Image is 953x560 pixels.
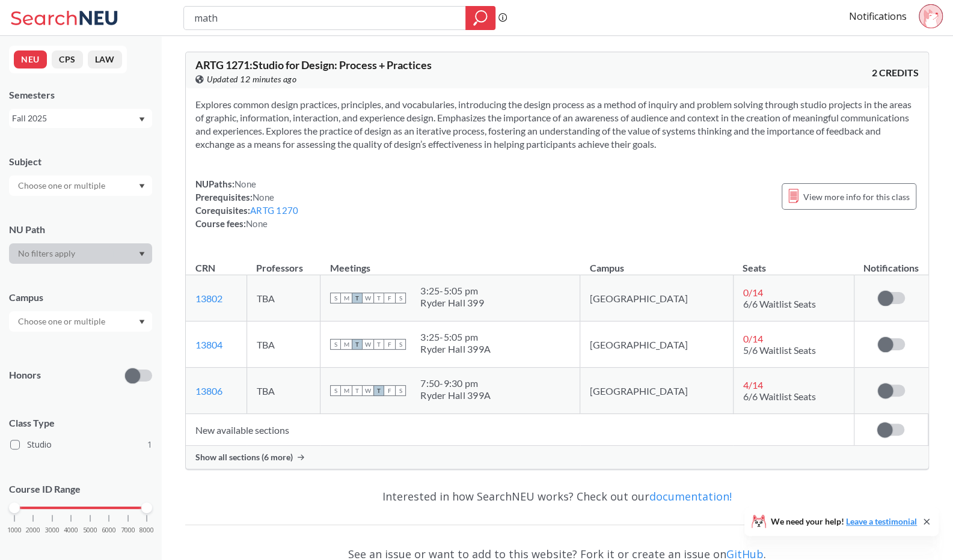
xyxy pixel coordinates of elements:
span: T [373,293,384,303]
svg: Dropdown arrow [139,184,145,189]
span: 2000 [26,527,40,534]
span: 6/6 Waitlist Seats [743,391,816,402]
span: W [363,385,373,396]
a: 13806 [195,385,222,397]
span: View more info for this class [803,189,910,204]
span: M [341,339,352,350]
div: magnifying glass [465,6,495,30]
div: Interested in how SearchNEU works? Check out our [185,479,929,514]
td: TBA [247,275,320,321]
button: CPS [52,50,83,68]
span: We need your help! [771,517,917,526]
span: F [384,385,395,396]
span: S [330,339,341,350]
span: ARTG 1271 : Studio for Design: Process + Practices [195,58,432,72]
span: 8000 [139,527,154,534]
div: Ryder Hall 399A [420,389,491,401]
span: 6/6 Waitlist Seats [743,298,816,309]
a: Notifications [849,10,907,23]
div: Dropdown arrow [9,175,152,196]
td: TBA [247,368,320,414]
div: Semesters [9,88,152,102]
th: Notifications [854,249,928,275]
div: Fall 2025Dropdown arrow [9,109,152,128]
span: 2 CREDITS [872,66,919,79]
p: Honors [9,368,41,382]
td: [GEOGRAPHIC_DATA] [580,321,733,368]
input: Choose one or multiple [12,314,113,329]
span: M [341,385,352,396]
span: F [384,339,395,350]
span: T [352,339,363,350]
span: 4000 [64,527,78,534]
svg: Dropdown arrow [139,252,145,257]
div: Campus [9,291,152,304]
label: Studio [10,437,152,452]
span: 5/6 Waitlist Seats [743,344,816,356]
div: Subject [9,155,152,168]
span: 3000 [45,527,60,534]
span: S [395,385,406,396]
td: [GEOGRAPHIC_DATA] [580,275,733,321]
div: Ryder Hall 399 [420,297,484,309]
div: Ryder Hall 399A [420,343,491,355]
div: 7:50 - 9:30 pm [420,377,491,389]
span: Class Type [9,416,152,430]
a: documentation! [649,489,732,504]
span: S [395,293,406,303]
span: F [384,293,395,303]
a: 13802 [195,293,222,304]
div: NU Path [9,223,152,236]
span: Updated 12 minutes ago [207,73,296,86]
span: 0 / 14 [743,287,763,298]
span: 7000 [121,527,135,534]
span: T [373,385,384,396]
span: 0 / 14 [743,333,763,344]
span: 4 / 14 [743,379,763,391]
button: NEU [14,50,47,68]
section: Explores common design practices, principles, and vocabularies, introducing the design process as... [195,98,919,151]
span: 6000 [102,527,116,534]
span: Show all sections (6 more) [195,452,293,463]
div: 3:25 - 5:05 pm [420,285,484,297]
div: Dropdown arrow [9,311,152,332]
span: 1 [147,438,152,451]
td: TBA [247,321,320,368]
th: Meetings [320,249,580,275]
th: Seats [733,249,854,275]
span: None [246,218,268,229]
span: 1000 [7,527,22,534]
span: W [363,339,373,350]
p: Course ID Range [9,482,152,496]
svg: magnifying glass [473,10,488,26]
span: T [373,339,384,350]
span: M [341,293,352,303]
td: [GEOGRAPHIC_DATA] [580,368,733,414]
div: NUPaths: Prerequisites: Corequisites: Course fees: [195,177,298,230]
a: Leave a testimonial [846,516,917,526]
span: T [352,293,363,303]
span: S [395,339,406,350]
div: CRN [195,261,215,275]
a: 13804 [195,339,222,350]
span: T [352,385,363,396]
span: S [330,385,341,396]
a: ARTG 1270 [250,205,298,216]
span: None [234,178,256,189]
td: New available sections [186,414,854,446]
th: Professors [247,249,320,275]
svg: Dropdown arrow [139,117,145,122]
div: Show all sections (6 more) [186,446,928,469]
div: 3:25 - 5:05 pm [420,331,491,343]
div: Fall 2025 [12,112,138,125]
svg: Dropdown arrow [139,320,145,324]
div: Dropdown arrow [9,243,152,264]
input: Choose one or multiple [12,178,113,193]
input: Class, professor, course number, "phrase" [193,8,457,28]
span: 5000 [83,527,97,534]
th: Campus [580,249,733,275]
span: None [253,192,274,202]
span: W [363,293,373,303]
button: LAW [88,50,122,68]
span: S [330,293,341,303]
